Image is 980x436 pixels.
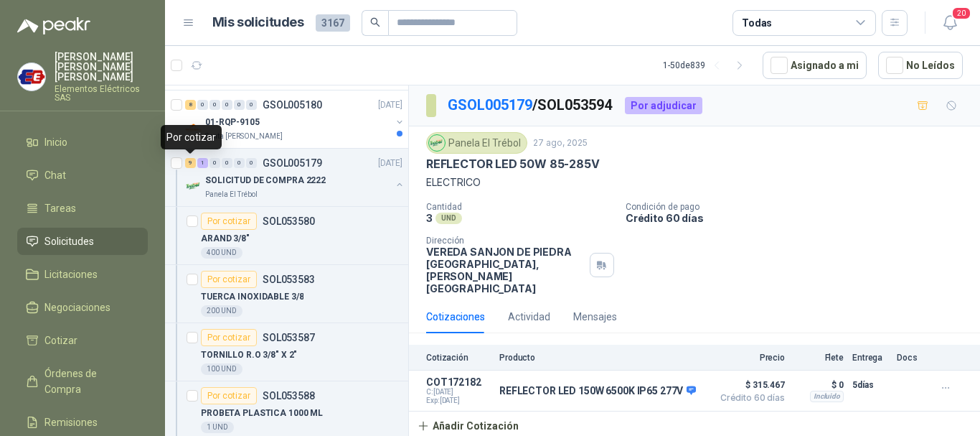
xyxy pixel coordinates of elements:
[17,195,148,222] a: Tareas
[44,266,98,282] span: Licitaciones
[185,100,196,110] div: 8
[878,52,963,79] button: No Leídos
[426,388,491,396] span: C: [DATE]
[234,158,245,168] div: 0
[201,232,250,246] p: ARAND 3/8"
[185,96,405,142] a: 8 0 0 0 0 0 GSOL005180[DATE] Company Logo01-RQP-9105Santa [PERSON_NAME]
[897,353,925,363] p: Docs
[209,158,220,168] div: 0
[852,376,888,394] p: 5 días
[44,134,67,150] span: Inicio
[426,212,433,224] p: 3
[201,305,242,317] div: 200 UND
[429,135,445,151] img: Company Logo
[508,309,550,325] div: Actividad
[426,309,485,325] div: Cotizaciones
[17,129,148,156] a: Inicio
[201,247,242,259] div: 400 UND
[18,63,45,91] img: Company Logo
[205,116,260,129] p: 01-RQP-9105
[448,94,613,116] p: / SOL053594
[222,100,232,110] div: 0
[246,100,257,110] div: 0
[185,154,405,200] a: 9 1 0 0 0 0 GSOL005179[DATE] Company LogoSOLICITUD DE COMPRA 2222Panela El Trébol
[378,157,402,170] p: [DATE]
[626,212,974,224] p: Crédito 60 días
[44,414,98,430] span: Remisiones
[763,52,867,79] button: Asignado a mi
[17,360,148,403] a: Órdenes de Compra
[234,100,245,110] div: 0
[742,15,772,31] div: Todas
[499,353,705,363] p: Producto
[533,136,588,150] p: 27 ago, 2025
[810,391,844,402] div: Incluido
[185,158,196,168] div: 9
[263,216,315,226] p: SOL053580
[55,52,148,82] p: [PERSON_NAME] [PERSON_NAME] [PERSON_NAME]
[263,333,315,343] p: SOL053587
[212,12,304,33] h1: Mis solicitudes
[165,323,408,381] a: Por cotizarSOL053587TORNILLO R.O 3/8" X 2"100 UND
[201,422,234,433] div: 1 UND
[951,6,971,20] span: 20
[44,300,110,315] span: Negociaciones
[201,387,257,404] div: Por cotizar
[263,391,315,401] p: SOL053588
[17,261,148,288] a: Licitaciones
[263,158,322,168] p: GSOL005179
[205,174,326,187] p: SOLICITUD DE COMPRA 2222
[426,202,614,212] p: Cantidad
[378,98,402,112] p: [DATE]
[263,274,315,284] p: SOL053583
[201,348,297,362] p: TORNILLO R.O 3/8" X 2"
[263,100,322,110] p: GSOL005180
[17,409,148,436] a: Remisiones
[426,353,491,363] p: Cotización
[426,236,584,246] p: Dirección
[44,200,76,216] span: Tareas
[852,353,888,363] p: Entrega
[426,175,963,190] p: ELECTRICO
[44,366,134,397] span: Órdenes de Compra
[316,14,350,32] span: 3167
[44,233,94,249] span: Solicitudes
[793,376,844,394] p: $ 0
[17,228,148,255] a: Solicitudes
[370,17,380,27] span: search
[17,327,148,354] a: Cotizar
[201,213,257,230] div: Por cotizar
[44,333,77,348] span: Cotizar
[435,213,462,224] div: UND
[17,294,148,321] a: Negociaciones
[201,329,257,346] div: Por cotizar
[201,271,257,288] div: Por cotizar
[426,376,491,388] p: COT172182
[448,96,532,113] a: GSOL005179
[246,158,257,168] div: 0
[625,97,702,114] div: Por adjudicar
[626,202,974,212] p: Condición de pago
[201,290,303,304] p: TUERCA INOXIDABLE 3/8
[426,396,491,405] span: Exp: [DATE]
[197,100,208,110] div: 0
[573,309,617,325] div: Mensajes
[426,157,600,172] p: REFLECTOR LED 50W 85-285V
[937,10,963,36] button: 20
[17,162,148,189] a: Chat
[713,394,785,402] span: Crédito 60 días
[713,353,785,363] p: Precio
[205,131,283,142] p: Santa [PERSON_NAME]
[185,119,202,136] img: Company Logo
[201,363,242,375] div: 100 UND
[663,54,751,77] div: 1 - 50 de 839
[17,17,90,34] img: Logo peakr
[165,265,408,323] a: Por cotizarSOL053583TUERCA INOXIDABLE 3/8200 UND
[713,376,785,394] span: $ 315.467
[222,158,232,168] div: 0
[793,353,844,363] p: Flete
[426,132,527,154] div: Panela El Trébol
[55,85,148,102] p: Elementos Eléctricos SAS
[205,189,258,200] p: Panela El Trébol
[426,246,584,294] p: VEREDA SANJON DE PIEDRA [GEOGRAPHIC_DATA] , [PERSON_NAME][GEOGRAPHIC_DATA]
